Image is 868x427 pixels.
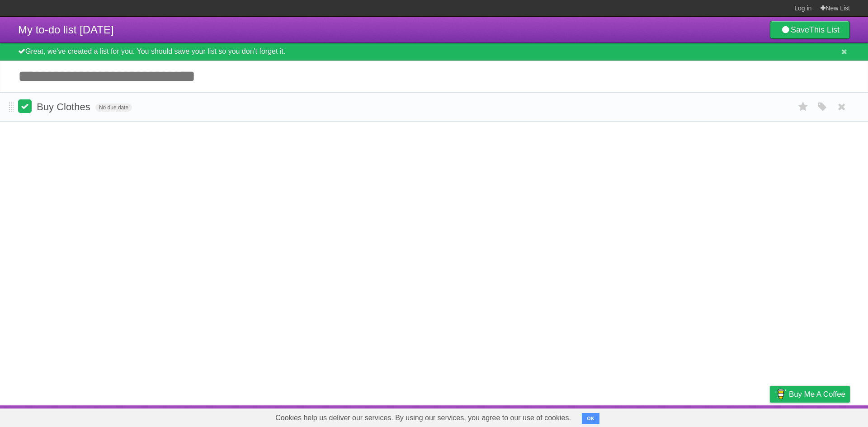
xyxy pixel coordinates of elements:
span: My to-do list [DATE] [18,23,114,36]
a: About [650,408,669,425]
a: Terms [727,408,747,425]
label: Star task [795,99,812,114]
a: Privacy [758,408,782,425]
a: Suggest a feature [793,408,850,425]
a: SaveThis List [770,21,850,39]
a: Buy me a coffee [770,386,850,403]
label: Done [18,99,32,113]
button: OK [582,413,599,424]
span: Cookies help us deliver our services. By using our services, you agree to our use of cookies. [266,409,580,427]
span: Buy me a coffee [789,386,845,402]
span: Buy Clothes [37,101,93,113]
a: Developers [679,408,716,425]
span: No due date [95,103,132,112]
b: This List [809,25,840,34]
img: Buy me a coffee [774,386,787,402]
